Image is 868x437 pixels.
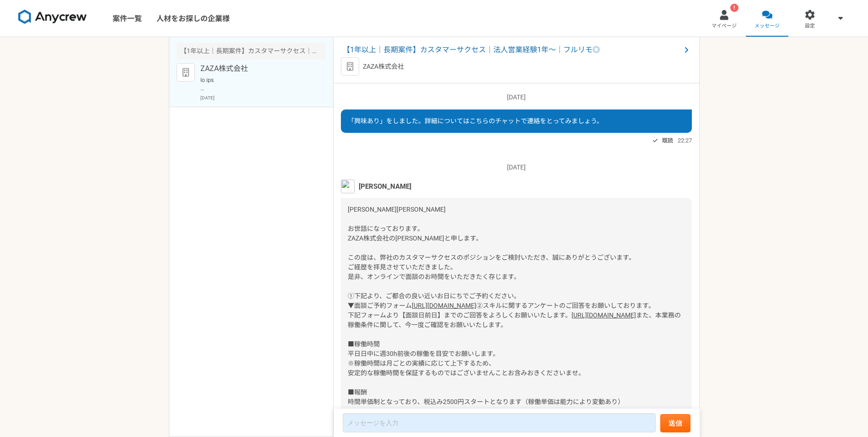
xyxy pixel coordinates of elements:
div: 【1年以上｜長期案件】カスタマーサクセス｜法人営業経験1年〜｜フルリモ◎ [177,43,326,60]
p: ZAZA株式会社 [363,62,404,71]
span: 既読 [662,135,673,146]
p: lo ips dolorsitame。 CONSecteturadipis。 elitseddoeiusmo、temporinci。 utlaboreetdolorem。 === al：4621... [200,76,313,93]
a: [URL][DOMAIN_NAME] [412,302,476,309]
img: unnamed.png [341,180,355,193]
span: [PERSON_NAME][PERSON_NAME] お世話になっております。 ZAZA株式会社の[PERSON_NAME]と申します。 この度は、弊社のカスタマーサクセスのポジションをご検討い... [348,206,635,309]
span: 【1年以上｜長期案件】カスタマーサクセス｜法人営業経験1年〜｜フルリモ◎ [343,44,681,55]
button: 送信 [660,414,690,432]
a: [URL][DOMAIN_NAME] [571,311,636,319]
img: default_org_logo-42cde973f59100197ec2c8e796e4974ac8490bb5b08a0eb061ff975e4574aa76.png [341,57,359,76]
p: [DATE] [341,163,692,172]
p: [DATE] [341,93,692,102]
p: ZAZA株式会社 [200,63,313,74]
img: default_org_logo-42cde973f59100197ec2c8e796e4974ac8490bb5b08a0eb061ff975e4574aa76.png [177,63,195,82]
span: 設定 [805,22,815,30]
span: メッセージ [755,22,780,30]
span: 「興味あり」をしました。詳細についてはこちらのチャットで連絡をとってみましょう。 [348,117,603,125]
span: 22:27 [678,136,692,145]
p: [DATE] [200,94,326,101]
span: [PERSON_NAME] [359,181,411,191]
span: ②スキルに関するアンケートのご回答をお願いしております。 下記フォームより【面談日前日】までのご回答をよろしくお願いいたします。 [348,302,655,319]
span: マイページ [712,22,737,30]
img: 8DqYSo04kwAAAAASUVORK5CYII= [18,10,87,24]
div: ! [730,4,739,12]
